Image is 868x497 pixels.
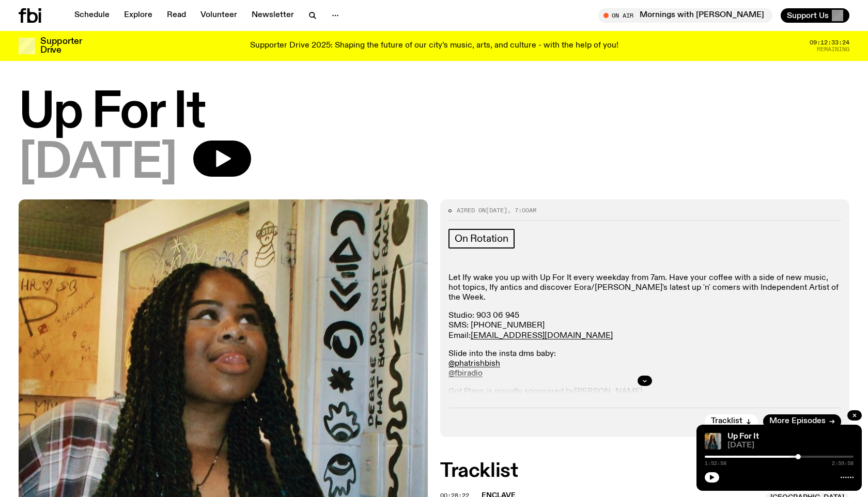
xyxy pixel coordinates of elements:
[507,206,536,214] span: , 7:00am
[448,349,841,379] p: Slide into the insta dms baby:
[250,41,618,51] p: Supporter Drive 2025: Shaping the future of our city’s music, arts, and culture - with the help o...
[705,461,726,466] span: 1:52:58
[455,233,508,244] span: On Rotation
[19,141,177,187] span: [DATE]
[769,417,826,425] span: More Episodes
[245,8,300,23] a: Newsletter
[19,90,849,136] h1: Up For It
[817,46,849,52] span: Remaining
[810,40,849,45] span: 09:12:33:24
[68,8,116,23] a: Schedule
[598,8,772,23] button: On AirMornings with [PERSON_NAME]
[118,8,159,23] a: Explore
[705,414,758,429] button: Tracklist
[440,462,849,480] h2: Tracklist
[486,206,507,214] span: [DATE]
[787,11,829,20] span: Support Us
[471,332,613,340] a: [EMAIL_ADDRESS][DOMAIN_NAME]
[727,432,759,441] a: Up For It
[448,273,841,303] p: Let Ify wake you up with Up For It every weekday from 7am. Have your coffee with a side of new mu...
[448,311,841,341] p: Studio: 903 06 945 SMS: [PHONE_NUMBER] Email:
[161,8,192,23] a: Read
[40,37,82,55] h3: Supporter Drive
[763,414,841,429] a: More Episodes
[781,8,849,23] button: Support Us
[711,417,742,425] span: Tracklist
[832,461,854,466] span: 2:59:58
[705,433,721,449] img: Ify - a Brown Skin girl with black braided twists, looking up to the side with her tongue stickin...
[727,442,854,449] span: [DATE]
[194,8,243,23] a: Volunteer
[457,206,486,214] span: Aired on
[448,360,500,368] a: @phatrishbish
[448,229,515,248] a: On Rotation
